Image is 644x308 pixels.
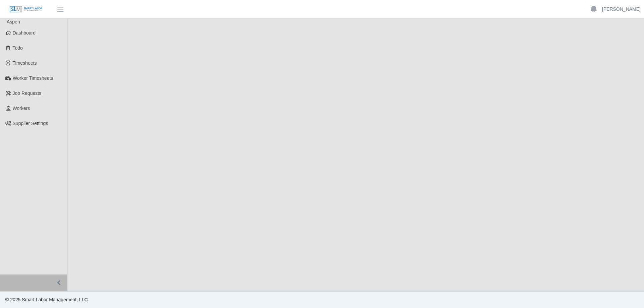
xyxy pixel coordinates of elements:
span: Timesheets [13,60,37,66]
span: Aspen [7,19,20,24]
span: Worker Timesheets [13,75,53,81]
span: Job Requests [13,90,42,96]
img: SLM Logo [9,6,43,13]
a: [PERSON_NAME] [602,6,641,13]
span: © 2025 Smart Labor Management, LLC [5,297,88,302]
span: Todo [13,45,23,51]
span: Supplier Settings [13,121,48,126]
span: Dashboard [13,30,36,36]
span: Workers [13,106,30,111]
